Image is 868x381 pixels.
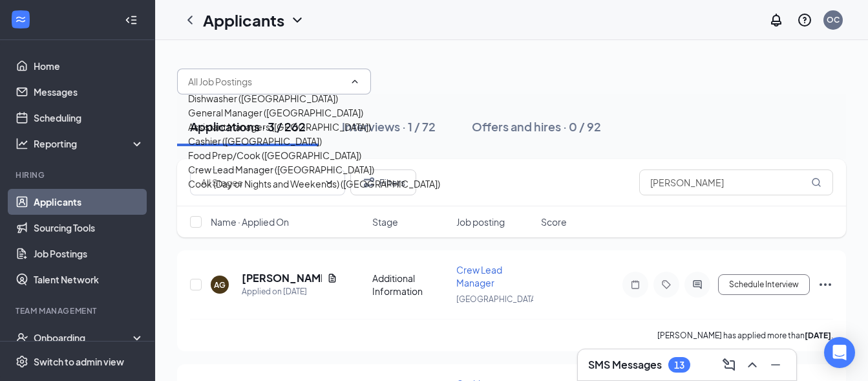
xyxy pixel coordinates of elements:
[768,357,783,373] svg: Minimize
[327,273,337,283] svg: Document
[188,177,440,191] div: Cook (Day or Nights and Weekends) ([GEOGRAPHIC_DATA])
[541,215,567,228] span: Score
[721,357,737,373] svg: ComposeMessage
[456,215,505,228] span: Job posting
[188,74,344,89] input: All Job Postings
[811,177,821,188] svg: MagnifyingGlass
[182,12,198,28] svg: ChevronLeft
[456,264,502,288] span: Crew Lead Manager
[188,91,338,105] div: Dishwasher ([GEOGRAPHIC_DATA])
[657,330,833,341] p: [PERSON_NAME] has applied more than .
[628,279,643,290] svg: Note
[818,277,833,292] svg: Ellipses
[16,331,28,344] svg: UserCheck
[765,354,786,375] button: Minimize
[34,331,133,344] div: Onboarding
[34,215,144,241] a: Sourcing Tools
[824,337,855,368] div: Open Intercom Messenger
[719,354,739,375] button: ComposeMessage
[827,14,840,25] div: OC
[372,215,398,228] span: Stage
[242,285,337,298] div: Applied on [DATE]
[188,148,361,162] div: Food Prep/Cook ([GEOGRAPHIC_DATA])
[659,279,674,290] svg: Tag
[588,358,662,372] h3: SMS Messages
[372,272,449,298] div: Additional Information
[290,12,305,28] svg: ChevronDown
[718,274,810,295] button: Schedule Interview
[34,241,144,267] a: Job Postings
[456,294,538,304] span: [GEOGRAPHIC_DATA]
[472,118,601,135] div: Offers and hires · 0 / 92
[34,267,144,292] a: Talent Network
[34,355,124,368] div: Switch to admin view
[14,13,27,26] svg: WorkstreamLogo
[797,12,812,28] svg: QuestionInfo
[188,162,374,177] div: Crew Lead Manager ([GEOGRAPHIC_DATA])
[16,169,142,180] div: Hiring
[34,53,144,79] a: Home
[188,134,322,148] div: Cashier ([GEOGRAPHIC_DATA])
[690,279,705,290] svg: ActiveChat
[350,76,360,87] svg: ChevronUp
[34,137,145,150] div: Reporting
[34,79,144,105] a: Messages
[805,331,831,340] b: [DATE]
[768,12,784,28] svg: Notifications
[674,360,684,371] div: 13
[742,354,763,375] button: ChevronUp
[34,105,144,131] a: Scheduling
[34,189,144,215] a: Applicants
[211,215,289,228] span: Name · Applied On
[242,271,322,285] h5: [PERSON_NAME]
[125,14,138,27] svg: Collapse
[16,137,28,150] svg: Analysis
[188,120,371,134] div: Assistant Managers ([GEOGRAPHIC_DATA])
[745,357,760,373] svg: ChevronUp
[203,9,284,31] h1: Applicants
[639,169,833,195] input: Search in applications
[16,305,142,316] div: Team Management
[16,355,28,368] svg: Settings
[214,279,226,290] div: AG
[188,105,363,120] div: General Manager ([GEOGRAPHIC_DATA])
